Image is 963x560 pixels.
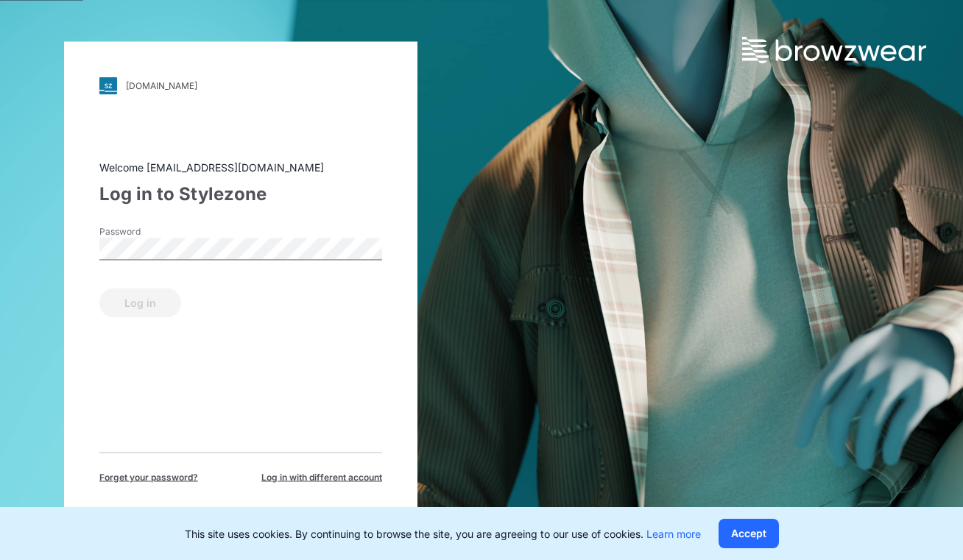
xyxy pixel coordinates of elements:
[99,224,202,238] label: Password
[99,77,382,94] a: [DOMAIN_NAME]
[261,470,382,483] span: Log in with different account
[99,77,117,94] img: svg+xml;base64,PHN2ZyB3aWR0aD0iMjgiIGhlaWdodD0iMjgiIHZpZXdCb3g9IjAgMCAyOCAyOCIgZmlsbD0ibm9uZSIgeG...
[646,528,701,540] a: Learn more
[742,37,926,63] img: browzwear-logo.73288ffb.svg
[126,80,197,91] div: [DOMAIN_NAME]
[99,159,382,174] div: Welcome [EMAIL_ADDRESS][DOMAIN_NAME]
[99,470,198,483] span: Forget your password?
[719,519,779,548] button: Accept
[185,526,701,542] p: This site uses cookies. By continuing to browse the site, you are agreeing to our use of cookies.
[99,180,382,207] div: Log in to Stylezone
